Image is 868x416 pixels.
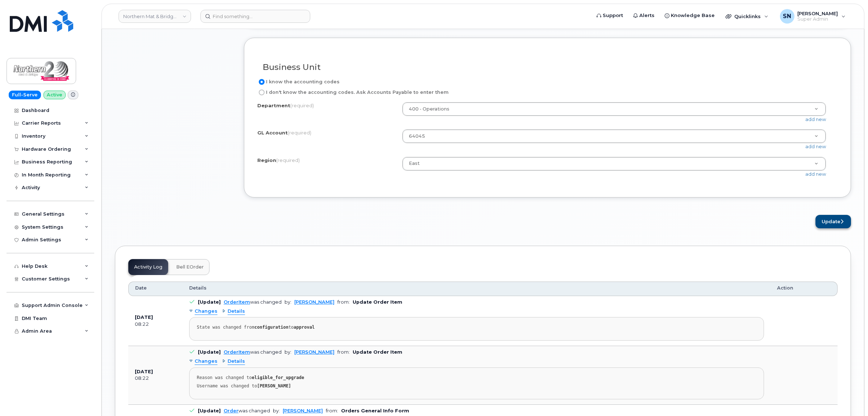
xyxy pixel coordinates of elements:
div: Username was changed to [197,383,756,389]
label: Department [257,102,314,109]
label: I don't know the accounting codes. Ask Accounts Payable to enter them [257,88,449,97]
b: [Update] [198,408,221,413]
span: Super Admin [797,16,838,22]
div: Sabrina Nguyen [775,9,851,24]
span: by: [285,299,291,305]
span: [PERSON_NAME] [797,11,838,16]
a: Northern Mat & Bridge LP [119,10,191,23]
a: 400 - Operations [403,103,826,116]
span: Quicklinks [734,13,761,19]
span: Changes [195,308,217,315]
th: Action [771,282,838,296]
span: Date [135,285,147,291]
div: was changed [224,299,282,305]
span: by: [273,408,280,413]
span: 64045 [409,133,425,139]
div: Quicklinks [720,9,773,24]
h3: Business Unit [263,63,832,72]
div: was changed [224,408,270,413]
label: GL Account [257,129,311,136]
span: Details [228,358,245,365]
span: Knowledge Base [671,12,715,19]
span: Bell eOrder [176,264,204,270]
span: by: [285,349,291,355]
b: [Update] [198,349,221,355]
b: Update Order Item [353,349,402,355]
a: add new [805,116,826,122]
span: (required) [276,157,300,163]
a: add new [805,143,826,149]
span: 400 - Operations [409,106,449,112]
a: [PERSON_NAME] [294,299,335,305]
a: add new [805,171,826,177]
span: (required) [288,130,311,136]
b: [DATE] [135,315,153,320]
strong: approval [294,325,315,330]
input: Find something... [200,10,310,23]
span: from: [326,408,338,413]
span: East [409,161,420,166]
label: I know the accounting codes [257,78,340,86]
b: [DATE] [135,369,153,374]
b: [Update] [198,299,221,305]
label: Region [257,157,300,164]
a: Knowledge Base [660,8,720,23]
span: Details [228,308,245,315]
div: 08:22 [135,375,176,382]
iframe: Messenger Launcher [836,384,863,411]
b: Orders General Info Form [341,408,409,413]
strong: configuration [254,325,288,330]
button: Update [815,215,851,228]
a: Alerts [628,8,660,23]
strong: eligible_for_upgrade [252,375,304,380]
a: 64045 [403,130,826,143]
a: Support [591,8,628,23]
a: OrderItem [224,349,250,355]
span: Changes [195,358,217,365]
input: I know the accounting codes [259,79,265,85]
a: OrderItem [224,299,250,305]
a: East [403,157,826,170]
div: State was changed from to [197,325,756,330]
input: I don't know the accounting codes. Ask Accounts Payable to enter them [259,90,265,95]
span: Support [603,12,623,19]
span: Alerts [639,12,655,19]
strong: [PERSON_NAME] [257,383,291,388]
b: Update Order Item [353,299,402,305]
div: was changed [224,349,282,355]
span: Details [189,285,207,291]
a: [PERSON_NAME] [294,349,335,355]
a: [PERSON_NAME] [283,408,323,413]
div: 08:22 [135,321,176,328]
a: Order [224,408,238,413]
span: from: [337,349,350,355]
span: (required) [290,103,314,108]
span: SN [783,12,791,21]
span: from: [337,299,350,305]
div: Reason was changed to [197,375,756,380]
